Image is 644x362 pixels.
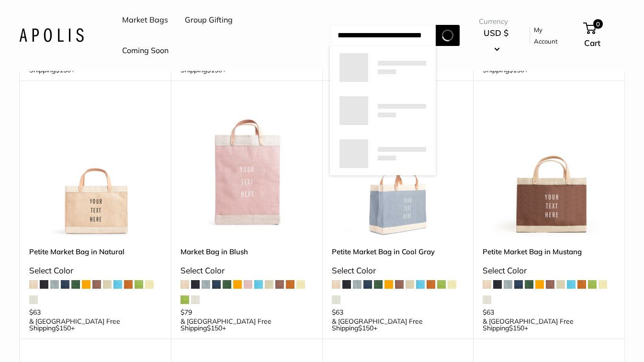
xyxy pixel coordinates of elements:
a: Petite Market Bag in Naturaldescription_Effortless style that elevates every moment [29,104,161,237]
a: Petite Market Bag in Mustang [483,246,615,257]
div: Select Color [181,263,313,278]
span: & [GEOGRAPHIC_DATA] Free Shipping + [181,318,313,331]
a: 0 Cart [584,20,625,51]
a: Coming Soon [122,44,169,58]
a: Petite Market Bag in Natural [29,246,161,257]
button: Search [436,25,460,46]
div: Select Color [29,263,161,278]
span: & [GEOGRAPHIC_DATA] Free Shipping + [332,318,464,331]
span: & [GEOGRAPHIC_DATA] Free Shipping + [29,318,161,331]
a: My Account [534,24,567,47]
span: Currency [479,15,513,28]
span: & [GEOGRAPHIC_DATA] Free Shipping + [483,60,615,73]
span: Cart [584,38,600,48]
img: description_Our first Blush Market Bag [181,104,313,237]
span: USD $ [484,28,508,38]
span: $150 [207,324,222,332]
span: & [GEOGRAPHIC_DATA] Free Shipping + [29,60,161,73]
a: Market Bag in Blush [181,246,313,257]
div: Select Color [483,263,615,278]
img: Petite Market Bag in Natural [29,104,161,237]
span: $79 [181,308,192,317]
a: Group Gifting [185,13,233,27]
img: Petite Market Bag in Mustang [483,104,615,237]
a: Market Bags [122,13,168,27]
span: 0 [593,19,603,29]
span: $150 [509,324,524,332]
span: & [GEOGRAPHIC_DATA] Free Shipping + [483,318,615,331]
span: $63 [483,308,494,317]
a: Petite Market Bag in MustangPetite Market Bag in Mustang [483,104,615,237]
button: USD $ [479,25,513,56]
a: description_Our first Blush Market BagMarket Bag in Blush [181,104,313,237]
span: & [GEOGRAPHIC_DATA] Free Shipping + [181,60,313,73]
iframe: Sign Up via Text for Offers [8,326,102,354]
input: Search... [330,25,436,46]
img: Apolis [19,28,84,42]
span: $150 [56,324,71,332]
span: $63 [29,308,41,317]
span: $150 [358,324,373,332]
